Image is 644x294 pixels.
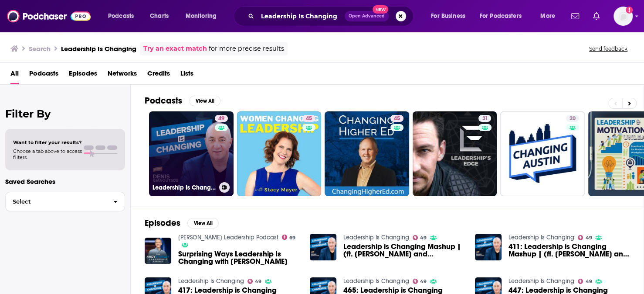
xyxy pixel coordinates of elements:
span: For Business [431,10,465,22]
a: Try an exact match [143,44,207,54]
button: Open AdvancedNew [345,11,389,21]
img: User Profile [613,7,633,26]
a: Leadership Is Changing [508,277,574,285]
a: Charts [144,9,174,23]
span: 411: Leadership is Changing Mashup | (ft. [PERSON_NAME] and [PERSON_NAME][MEDICAL_DATA]) [508,243,630,258]
button: open menu [180,9,228,23]
a: 45 [302,115,315,122]
button: open menu [534,9,566,23]
div: Search podcasts, credits, & more... [242,6,422,26]
h3: Leadership Is Changing [153,184,216,191]
img: Surprising Ways Leadership Is Changing with Clay Scroggins [145,238,171,264]
a: 20 [500,111,585,196]
a: 31 [413,111,497,196]
span: Choose a tab above to access filters. [13,148,82,160]
a: 31 [478,115,491,122]
span: 49 [420,280,427,284]
a: Episodes [69,66,97,84]
a: Networks [108,66,137,84]
a: Andy Stanley Leadership Podcast [178,234,278,241]
a: EpisodesView All [145,218,219,228]
button: View All [187,218,219,228]
a: Surprising Ways Leadership Is Changing with Clay Scroggins [178,250,299,265]
span: 49 [585,236,592,240]
button: Send feedback [586,45,630,52]
a: 69 [282,235,296,240]
span: 49 [420,236,427,240]
a: Leadership Is Changing [343,277,409,285]
a: Leadership Is Changing [508,234,574,241]
a: Lists [180,66,193,84]
span: Leadership is Changing Mashup | (ft. [PERSON_NAME] and [PERSON_NAME]) [343,243,464,258]
a: All [10,66,19,84]
a: Leadership is Changing Mashup | (ft. Andrew Cordle and Chris Rollins) [343,243,464,258]
span: Logged in as TESSWOODSPR [613,7,633,26]
span: 69 [289,236,295,240]
span: 49 [255,280,261,284]
img: Podchaser - Follow, Share and Rate Podcasts [7,8,91,24]
span: 49 [218,114,224,123]
button: open menu [102,9,145,23]
h3: Search [29,45,51,53]
a: 49 [578,235,592,240]
a: 49 [247,279,262,284]
span: Open Advanced [349,14,385,18]
span: Select [6,199,106,204]
button: open menu [425,9,476,23]
a: 49 [215,115,228,122]
span: Monitoring [186,10,217,22]
span: Want to filter your results? [13,139,82,145]
span: 45 [306,114,312,123]
a: PodcastsView All [145,95,220,106]
a: 411: Leadership is Changing Mashup | (ft. David Cummings and Ajay Bal) [508,243,630,258]
button: Select [5,192,125,211]
span: 31 [482,114,488,123]
span: 45 [394,114,400,123]
p: Saved Searches [5,177,125,186]
span: 20 [569,114,576,123]
a: 45 [325,111,409,196]
img: 411: Leadership is Changing Mashup | (ft. David Cummings and Ajay Bal) [475,234,502,260]
span: 49 [585,280,592,284]
a: 49Leadership Is Changing [149,111,234,196]
button: Show profile menu [613,7,633,26]
a: 45 [390,115,403,122]
span: Charts [150,10,169,22]
svg: Add a profile image [626,7,633,14]
a: 49 [413,235,427,240]
button: View All [189,96,220,106]
img: Leadership is Changing Mashup | (ft. Andrew Cordle and Chris Rollins) [310,234,336,260]
a: 45 [237,111,322,196]
button: open menu [474,9,534,23]
a: Leadership Is Changing [343,234,409,241]
h3: Leadership Is Changing [61,45,136,53]
input: Search podcasts, credits, & more... [258,9,345,23]
a: 49 [578,279,592,284]
a: Show notifications dropdown [590,9,603,24]
h2: Filter By [5,107,125,120]
a: Leadership Is Changing [178,277,244,285]
span: For Podcasters [480,10,522,22]
span: More [540,10,555,22]
span: Podcasts [108,10,134,22]
a: Show notifications dropdown [568,9,583,24]
a: 20 [566,115,579,122]
span: New [373,5,388,14]
a: Podcasts [29,66,58,84]
span: for more precise results [209,44,284,54]
span: Surprising Ways Leadership Is Changing with [PERSON_NAME] [178,250,299,265]
a: 49 [413,279,427,284]
a: Credits [147,66,170,84]
h2: Episodes [145,218,180,228]
h2: Podcasts [145,95,182,106]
